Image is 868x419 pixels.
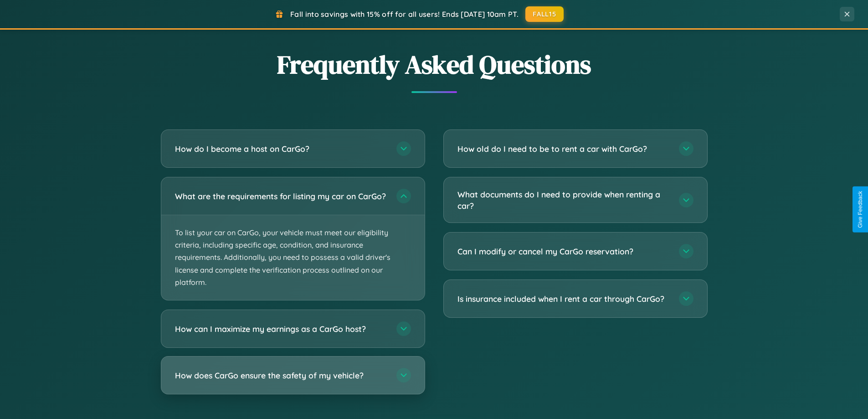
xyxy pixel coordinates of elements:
h3: Can I modify or cancel my CarGo reservation? [457,246,670,257]
div: Give Feedback [857,191,863,228]
h3: How old do I need to be to rent a car with CarGo? [457,143,670,155]
h2: Frequently Asked Questions [161,47,708,82]
span: Fall into savings with 15% off for all users! Ends [DATE] 10am PT. [290,10,519,19]
button: FALL15 [525,6,564,22]
h3: How do I become a host on CarGo? [175,143,387,155]
p: To list your car on CarGo, your vehicle must meet our eligibility criteria, including specific ag... [161,215,425,300]
h3: What are the requirements for listing my car on CarGo? [175,191,387,202]
h3: What documents do I need to provide when renting a car? [457,189,670,211]
h3: How does CarGo ensure the safety of my vehicle? [175,370,387,381]
h3: How can I maximize my earnings as a CarGo host? [175,323,387,335]
h3: Is insurance included when I rent a car through CarGo? [457,293,670,305]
